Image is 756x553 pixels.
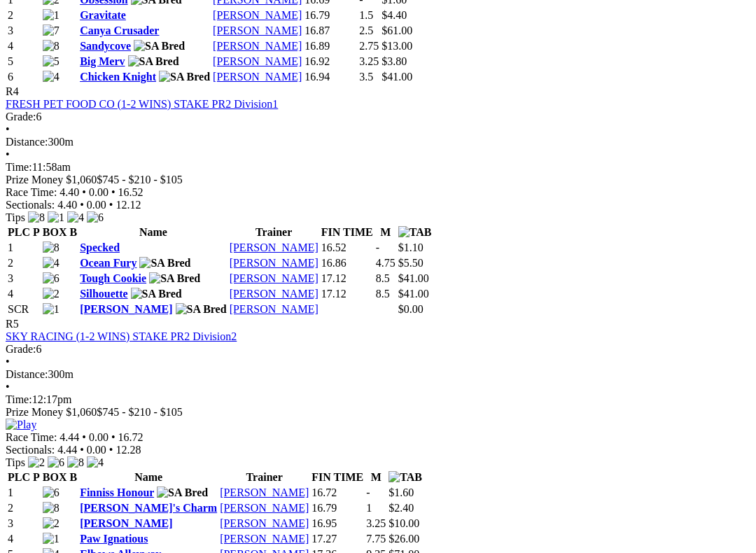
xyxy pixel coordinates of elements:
[311,517,364,531] td: 16.95
[304,55,357,69] td: 16.92
[80,71,156,83] a: Chicken Knight
[97,406,183,418] span: $745 - $210 - $105
[6,148,10,160] span: •
[398,226,432,239] img: TAB
[6,356,10,367] span: •
[6,431,57,443] span: Race Time:
[376,241,379,253] text: -
[7,501,41,515] td: 2
[131,288,182,300] img: SA Bred
[43,241,59,254] img: 8
[304,24,357,38] td: 16.87
[359,40,379,52] text: 2.75
[118,431,143,443] span: 16.72
[6,211,25,223] span: Tips
[6,406,750,419] div: Prize Money $1,060
[33,471,40,483] span: P
[43,272,59,285] img: 6
[6,174,750,186] div: Prize Money $1,060
[230,303,318,315] a: [PERSON_NAME]
[43,9,59,22] img: 1
[381,71,412,83] span: $41.00
[79,225,227,239] th: Name
[398,257,423,269] span: $5.50
[7,39,41,53] td: 4
[80,55,125,67] a: Big Merv
[82,431,86,443] span: •
[7,272,41,286] td: 3
[213,71,302,83] a: [PERSON_NAME]
[59,431,79,443] span: 4.44
[43,288,59,300] img: 2
[6,136,750,148] div: 300m
[6,161,750,174] div: 11:58am
[376,288,390,300] text: 8.5
[366,486,370,498] text: -
[398,272,429,284] span: $41.00
[80,9,126,21] a: Gravitate
[6,111,36,122] span: Grade:
[79,470,218,484] th: Name
[398,303,423,315] span: $0.00
[7,256,41,270] td: 2
[321,287,374,301] td: 17.12
[6,343,36,355] span: Grade:
[69,471,77,483] span: B
[57,444,77,456] span: 4.44
[6,393,750,406] div: 12:17pm
[6,368,48,380] span: Distance:
[6,186,57,198] span: Race Time:
[80,517,172,529] a: [PERSON_NAME]
[7,486,41,500] td: 1
[89,431,108,443] span: 0.00
[7,532,41,546] td: 4
[8,226,30,238] span: PLC
[87,444,106,456] span: 0.00
[366,502,372,514] text: 1
[321,272,374,286] td: 17.12
[57,199,77,211] span: 4.40
[97,174,183,185] span: $745 - $210 - $105
[388,471,422,484] img: TAB
[6,343,750,356] div: 6
[69,226,77,238] span: B
[149,272,200,285] img: SA Bred
[139,257,190,269] img: SA Bred
[43,471,67,483] span: BOX
[115,444,141,456] span: 12.28
[398,288,429,300] span: $41.00
[67,456,84,469] img: 8
[381,24,412,36] span: $61.00
[87,211,104,224] img: 6
[321,225,374,239] th: FIN TIME
[28,456,45,469] img: 2
[304,70,357,84] td: 16.94
[321,256,374,270] td: 16.86
[359,24,373,36] text: 2.5
[381,9,407,21] span: $4.40
[7,24,41,38] td: 3
[80,303,172,315] a: [PERSON_NAME]
[43,24,59,37] img: 7
[376,272,390,284] text: 8.5
[230,241,318,253] a: [PERSON_NAME]
[7,8,41,22] td: 2
[230,288,318,300] a: [PERSON_NAME]
[43,226,67,238] span: BOX
[80,272,146,284] a: Tough Cookie
[230,272,318,284] a: [PERSON_NAME]
[311,532,364,546] td: 17.27
[80,24,159,36] a: Canya Crusader
[311,486,364,500] td: 16.72
[6,161,32,173] span: Time:
[6,136,48,148] span: Distance:
[80,40,131,52] a: Sandycove
[311,470,364,484] th: FIN TIME
[111,431,115,443] span: •
[6,111,750,123] div: 6
[111,186,115,198] span: •
[6,444,55,456] span: Sectionals:
[87,456,104,469] img: 4
[6,98,278,110] a: FRESH PET FOOD CO (1-2 WINS) STAKE PR2 Division1
[220,486,309,498] a: [PERSON_NAME]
